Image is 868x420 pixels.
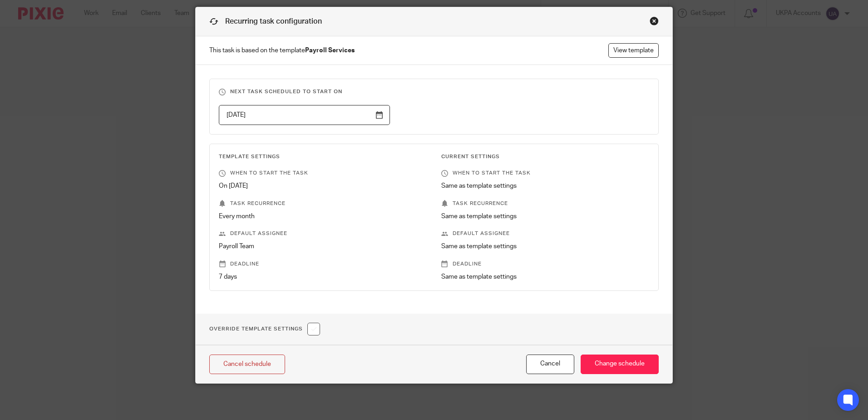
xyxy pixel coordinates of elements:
[219,272,427,281] p: 7 days
[219,181,427,190] p: On [DATE]
[441,170,649,177] p: When to start the task
[441,272,649,281] p: Same as template settings
[209,323,320,335] h1: Override Template Settings
[526,355,574,374] button: Cancel
[219,88,649,95] h3: Next task scheduled to start on
[581,355,659,374] input: Change schedule
[650,16,659,25] div: Close this dialog window
[441,200,649,207] p: Task recurrence
[441,242,649,251] p: Same as template settings
[219,242,427,251] p: Payroll Team
[219,260,427,268] p: Deadline
[441,260,649,268] p: Deadline
[219,212,427,221] p: Every month
[608,43,659,58] a: View template
[441,230,649,237] p: Default assignee
[209,16,322,27] h1: Recurring task configuration
[219,230,427,237] p: Default assignee
[441,153,649,160] h3: Current Settings
[219,153,427,160] h3: Template Settings
[305,47,355,54] strong: Payroll Services
[209,355,285,374] a: Cancel schedule
[441,212,649,221] p: Same as template settings
[441,181,649,190] p: Same as template settings
[209,46,355,55] span: This task is based on the template
[219,200,427,207] p: Task recurrence
[219,170,427,177] p: When to start the task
